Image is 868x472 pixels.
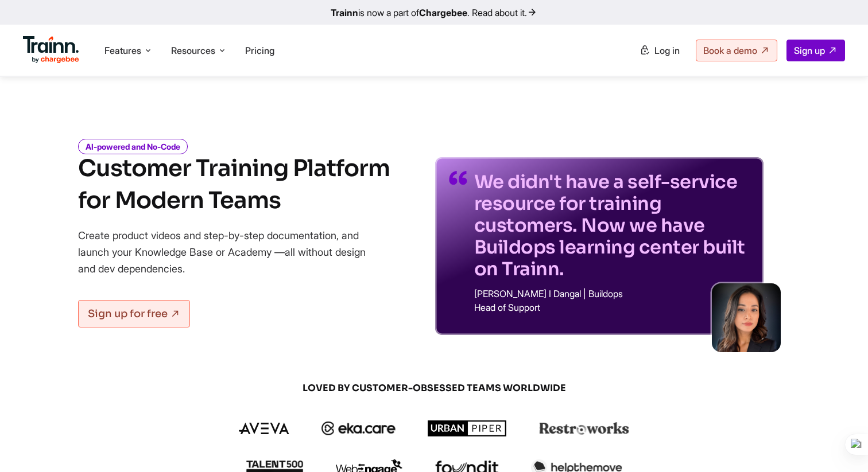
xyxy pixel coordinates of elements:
[419,7,467,18] b: Chargebee
[474,289,750,298] p: [PERSON_NAME] I Dangal | Buildops
[239,423,289,434] img: aveva logo
[633,40,687,61] a: Log in
[171,44,215,57] span: Resources
[104,44,141,57] span: Features
[539,422,629,435] img: restroworks logo
[449,171,467,185] img: quotes-purple.41a7099.svg
[78,139,188,154] i: AI-powered and No-Code
[654,45,680,56] span: Log in
[78,227,382,277] p: Create product videos and step-by-step documentation, and launch your Knowledge Base or Academy —...
[78,153,390,217] h1: Customer Training Platform for Modern Teams
[474,171,750,280] p: We didn't have a self-service resource for training customers. Now we have Buildops learning cent...
[78,300,190,327] a: Sign up for free
[428,420,507,436] img: urbanpiper logo
[786,40,845,61] a: Sign up
[703,45,757,56] span: Book a demo
[474,303,750,312] p: Head of Support
[712,283,781,352] img: sabina-buildops.d2e8138.png
[158,382,710,395] span: LOVED BY CUSTOMER-OBSESSED TEAMS WORLDWIDE
[331,7,358,18] b: Trainn
[245,45,274,56] a: Pricing
[696,40,777,61] a: Book a demo
[794,45,825,56] span: Sign up
[23,36,79,64] img: Trainn Logo
[321,422,396,435] img: ekacare logo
